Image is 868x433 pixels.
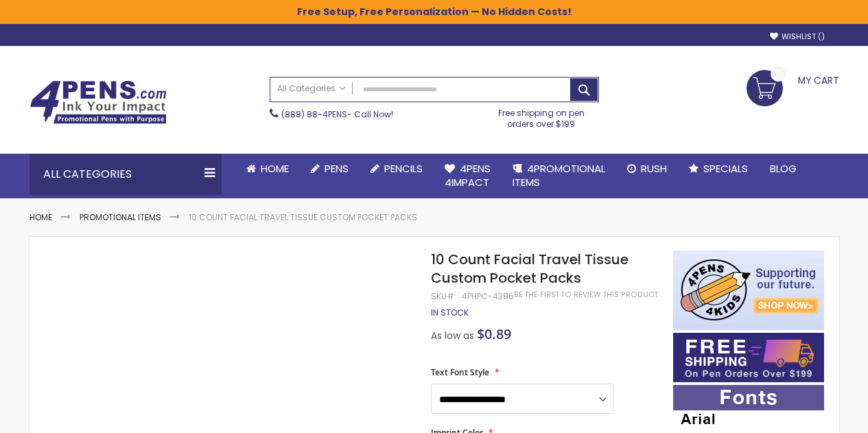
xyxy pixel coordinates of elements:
span: 4PROMOTIONAL ITEMS [513,161,605,189]
a: Rush [616,154,678,184]
span: Text Font Style [431,366,489,378]
span: Pencils [384,161,423,176]
img: 4Pens Custom Pens and Promotional Products [30,80,167,124]
span: As low as [431,329,474,342]
span: $0.89 [477,325,511,343]
a: Pens [300,154,360,184]
a: All Categories [270,78,353,100]
div: All Categories [30,154,222,195]
img: 4pens 4 kids [673,250,824,330]
a: Home [30,211,52,223]
a: Blog [759,154,808,184]
a: Home [235,154,300,184]
span: 10 Count Facial Travel Tissue Custom Pocket Packs [431,250,629,288]
div: 4PHPC-4386 [462,291,514,302]
span: Rush [641,161,667,176]
div: Free shipping on pen orders over $199 [484,102,599,130]
a: (888) 88-4PENS [281,108,347,120]
li: 10 Count Facial Travel Tissue Custom Pocket Packs [189,212,417,223]
strong: SKU [431,290,456,302]
span: Specials [703,161,748,176]
a: Wishlist [770,32,825,42]
a: 4Pens4impact [434,154,502,198]
span: Blog [770,161,797,176]
a: Specials [678,154,759,184]
span: All Categories [277,83,346,94]
span: - Call Now! [281,108,393,120]
span: 4Pens 4impact [445,161,491,189]
span: Pens [325,161,349,176]
a: Promotional Items [80,211,161,223]
a: 4PROMOTIONALITEMS [502,154,616,198]
div: Availability [431,307,469,318]
a: Pencils [360,154,434,184]
img: Free shipping on orders over $199 [673,333,824,382]
span: In stock [431,307,469,318]
span: Home [261,161,289,176]
a: Be the first to review this product [514,290,658,300]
